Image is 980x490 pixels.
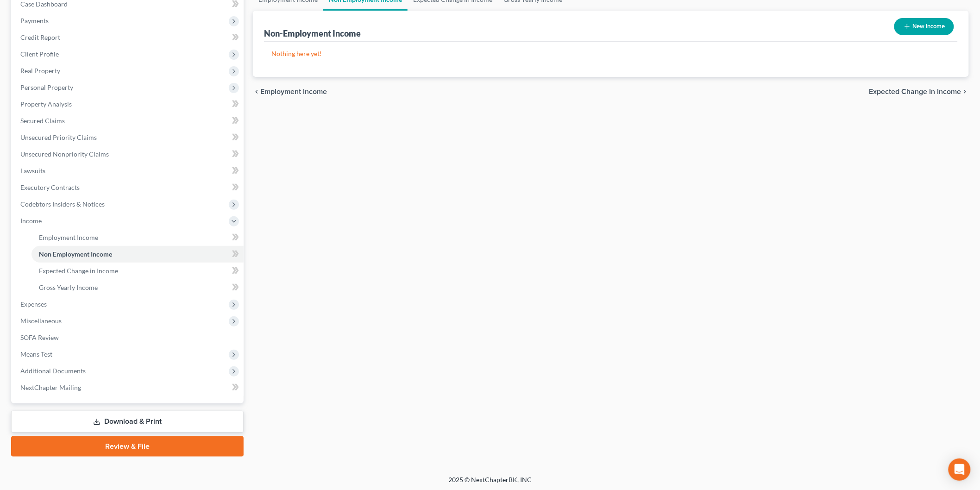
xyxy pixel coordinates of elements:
[31,279,244,296] a: Gross Yearly Income
[20,300,47,308] span: Expenses
[13,179,244,196] a: Executory Contracts
[11,436,244,457] a: Review & File
[20,150,109,158] span: Unsecured Nonpriority Claims
[949,459,971,481] div: Open Intercom Messenger
[13,379,244,396] a: NextChapter Mailing
[894,18,954,35] button: New Income
[20,117,65,125] span: Secured Claims
[13,96,244,113] a: Property Analysis
[31,229,244,246] a: Employment Income
[869,88,961,95] span: Expected Change in Income
[253,88,327,95] button: chevron_left Employment Income
[20,33,60,41] span: Credit Report
[13,29,244,46] a: Credit Report
[13,146,244,163] a: Unsecured Nonpriority Claims
[39,250,112,258] span: Non Employment Income
[20,200,105,208] span: Codebtors Insiders & Notices
[20,50,59,58] span: Client Profile
[31,263,244,279] a: Expected Change in Income
[20,17,49,25] span: Payments
[13,329,244,346] a: SOFA Review
[20,183,80,191] span: Executory Contracts
[20,167,45,175] span: Lawsuits
[13,129,244,146] a: Unsecured Priority Claims
[13,113,244,129] a: Secured Claims
[39,233,98,241] span: Employment Income
[20,133,97,141] span: Unsecured Priority Claims
[264,28,361,39] div: Non-Employment Income
[20,367,86,375] span: Additional Documents
[253,88,260,95] i: chevron_left
[20,67,60,75] span: Real Property
[39,283,98,291] span: Gross Yearly Income
[20,217,42,225] span: Income
[20,317,62,325] span: Miscellaneous
[11,411,244,433] a: Download & Print
[20,383,81,391] span: NextChapter Mailing
[13,163,244,179] a: Lawsuits
[31,246,244,263] a: Non Employment Income
[20,100,72,108] span: Property Analysis
[961,88,969,95] i: chevron_right
[20,83,73,91] span: Personal Property
[20,333,59,341] span: SOFA Review
[271,49,950,58] p: Nothing here yet!
[260,88,327,95] span: Employment Income
[869,88,969,95] button: Expected Change in Income chevron_right
[20,350,52,358] span: Means Test
[39,267,118,275] span: Expected Change in Income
